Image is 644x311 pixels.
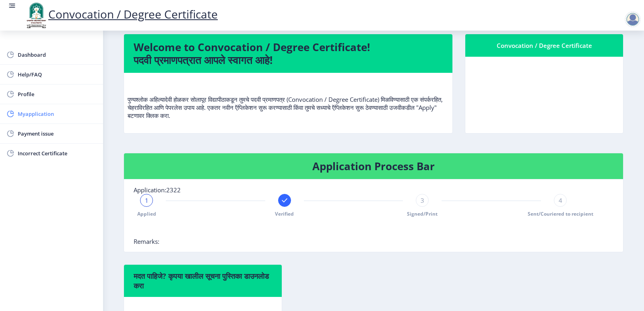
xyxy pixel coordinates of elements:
[18,89,97,99] span: Profile
[18,109,97,119] span: Myapplication
[24,6,218,22] a: Convocation / Degree Certificate
[137,210,156,217] span: Applied
[128,79,449,119] p: पुण्यश्लोक अहिल्यादेवी होळकर सोलापूर विद्यापीठाकडून तुमचे पदवी प्रमाणपत्र (Convocation / Degree C...
[134,271,272,290] h6: मदत पाहिजे? कृपया खालील सूचना पुस्तिका डाउनलोड करा
[18,129,97,138] span: Payment issue
[559,196,562,204] span: 4
[145,196,149,204] span: 1
[134,237,159,245] span: Remarks:
[275,210,294,217] span: Verified
[18,50,97,60] span: Dashboard
[475,41,613,50] div: Convocation / Degree Certificate
[18,148,97,158] span: Incorrect Certificate
[118,5,630,31] h4: Students can apply here for Convocation/Degree Certificate if they Pass Out between 2004 To [DATE...
[421,196,424,204] span: 3
[18,70,97,79] span: Help/FAQ
[528,210,593,217] span: Sent/Couriered to recipient
[407,210,438,217] span: Signed/Print
[24,2,48,29] img: logo
[134,160,613,173] h4: Application Process Bar
[134,41,443,66] h4: Welcome to Convocation / Degree Certificate! पदवी प्रमाणपत्रात आपले स्वागत आहे!
[134,186,181,194] span: Application:2322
